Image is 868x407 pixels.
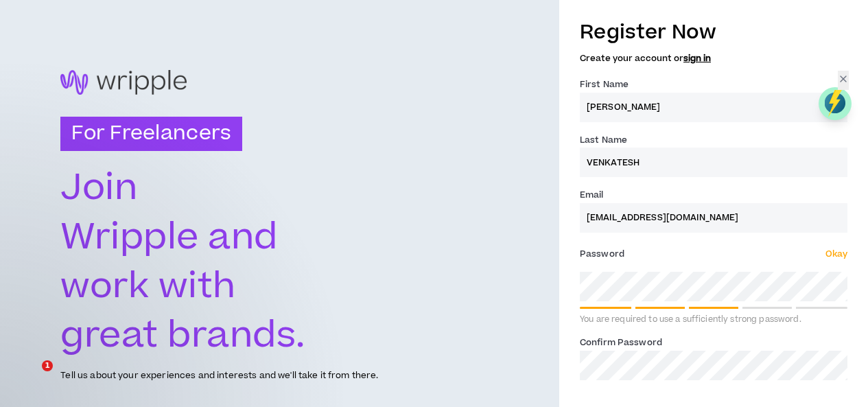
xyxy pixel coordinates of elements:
[60,212,278,263] text: Wripple and
[10,274,285,370] iframe: Intercom notifications message
[60,117,242,151] h3: For Freelancers
[14,360,47,393] iframe: Intercom live chat
[580,332,662,353] label: Confirm Password
[60,261,238,312] text: work with
[580,203,847,233] input: Enter Email
[580,18,847,47] h3: Register Now
[580,129,627,151] label: Last Name
[580,54,847,63] h5: Create your account or
[580,93,847,122] input: First name
[42,360,53,371] span: 1
[580,148,847,177] input: Last name
[580,248,624,260] span: Password
[825,248,847,260] span: Okay
[683,52,711,65] a: sign in
[580,314,847,325] div: You are required to use a sufficiently strong password.
[60,369,378,382] p: Tell us about your experiences and interests and we'll take it from there.
[580,73,629,95] label: First Name
[60,163,137,213] text: Join
[580,184,604,206] label: Email
[60,310,305,361] text: great brands.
